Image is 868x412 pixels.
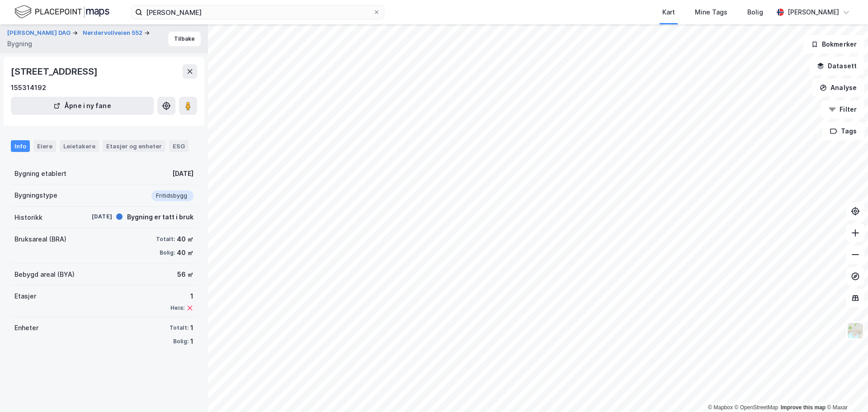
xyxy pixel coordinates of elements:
div: 1 [190,336,193,347]
div: Mine Tags [695,7,727,18]
div: 1 [190,322,193,333]
button: Tilbake [168,32,201,46]
div: Bolig: [160,249,175,256]
div: 1 [170,291,193,302]
div: [STREET_ADDRESS] [11,64,99,79]
button: Tags [822,122,864,140]
div: Bruksareal (BRA) [14,234,66,245]
div: Bolig [747,7,763,18]
div: 40 ㎡ [177,247,193,258]
input: Søk på adresse, matrikkel, gårdeiere, leietakere eller personer [142,5,373,19]
iframe: Chat Widget [823,369,868,412]
div: Info [11,140,30,152]
div: [DATE] [76,213,112,221]
div: Historikk [14,212,42,223]
div: 155314192 [11,82,46,93]
button: Datasett [809,57,864,75]
div: Totalt: [156,236,175,243]
button: [PERSON_NAME] DAG [7,28,72,38]
div: 40 ㎡ [177,234,193,245]
a: Improve this map [781,404,826,411]
div: Etasjer [14,291,36,302]
div: ESG [169,140,189,152]
div: Bebygd areal (BYA) [14,269,75,280]
button: Åpne i ny fane [11,97,154,115]
div: [DATE] [172,168,193,179]
div: Bygning etablert [14,168,66,179]
div: Kart [662,7,675,18]
img: Z [847,322,864,339]
button: Analyse [812,79,864,97]
div: [PERSON_NAME] [788,7,839,18]
div: Enheter [14,322,38,333]
div: Bygning [7,38,32,49]
button: Nørdervollveien 552 [83,28,144,38]
img: logo.f888ab2527a4732fd821a326f86c7f29.svg [14,4,109,20]
div: 56 ㎡ [177,269,193,280]
div: Etasjer og enheter [106,142,162,150]
div: Totalt: [170,324,189,331]
div: Leietakere [60,140,99,152]
div: Eiere [33,140,56,152]
div: Bygningstype [14,190,57,201]
a: Mapbox [708,404,733,411]
a: OpenStreetMap [735,404,778,411]
div: Bolig: [173,338,189,345]
div: Heis: [170,304,184,312]
button: Filter [821,100,864,118]
div: Bygning er tatt i bruk [127,212,193,223]
button: Bokmerker [803,35,864,53]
